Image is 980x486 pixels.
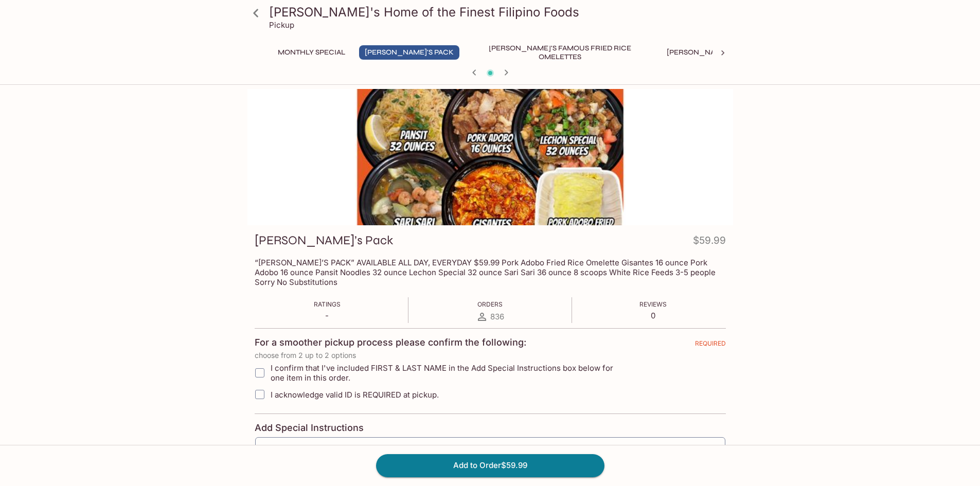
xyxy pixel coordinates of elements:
span: 836 [490,312,504,321]
h4: For a smoother pickup process please confirm the following: [255,337,526,348]
h4: $59.99 [693,232,726,253]
h4: Add Special Instructions [255,422,726,434]
button: Monthly Special [272,45,351,60]
p: “[PERSON_NAME]’S PACK” AVAILABLE ALL DAY, EVERYDAY $59.99 Pork Adobo Fried Rice Omelette Gisantes... [255,258,726,287]
span: REQUIRED [695,339,726,351]
span: I confirm that I've included FIRST & LAST NAME in the Add Special Instructions box below for one ... [271,363,627,383]
span: Reviews [639,300,667,308]
h3: [PERSON_NAME]'s Home of the Finest Filipino Foods [269,4,729,20]
span: Orders [477,300,503,308]
button: [PERSON_NAME]'s Mixed Plates [661,45,792,60]
button: [PERSON_NAME]'s Famous Fried Rice Omelettes [468,45,653,60]
h3: [PERSON_NAME]’s Pack [255,232,393,248]
button: [PERSON_NAME]'s Pack [359,45,459,60]
p: Pickup [269,20,294,30]
p: - [314,311,341,320]
p: choose from 2 up to 2 options [255,351,726,359]
p: 0 [639,311,667,320]
button: Add to Order$59.99 [376,454,604,477]
span: I acknowledge valid ID is REQUIRED at pickup. [271,390,439,400]
span: Ratings [314,300,341,308]
div: Elena’s Pack [247,89,733,225]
